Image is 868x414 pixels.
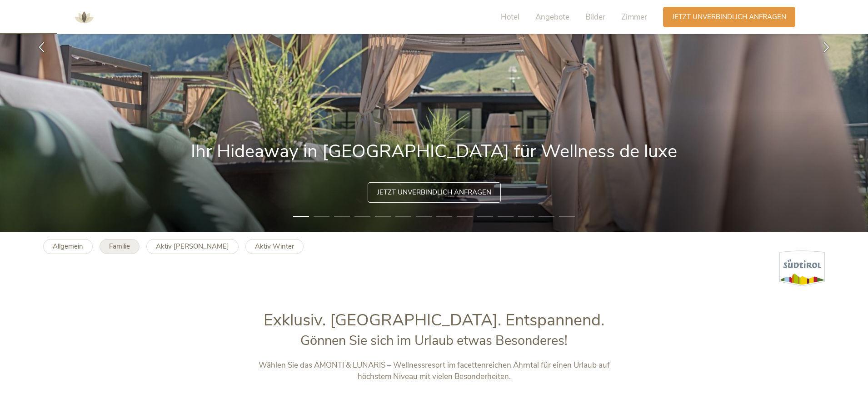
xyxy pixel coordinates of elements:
[70,4,98,31] img: AMONTI & LUNARIS Wellnessresort
[146,239,239,254] a: Aktiv [PERSON_NAME]
[70,14,98,20] a: AMONTI & LUNARIS Wellnessresort
[43,239,93,254] a: Allgemein
[621,12,647,22] span: Zimmer
[264,309,604,331] span: Exklusiv. [GEOGRAPHIC_DATA]. Entspannend.
[244,359,624,383] p: Wählen Sie das AMONTI & LUNARIS – Wellnessresort im facettenreichen Ahrntal für einen Urlaub auf ...
[535,12,569,22] span: Angebote
[585,12,605,22] span: Bilder
[156,242,229,251] b: Aktiv [PERSON_NAME]
[779,250,825,286] img: Südtirol
[300,332,568,349] span: Gönnen Sie sich im Urlaub etwas Besonderes!
[109,242,130,251] b: Familie
[377,188,491,197] span: Jetzt unverbindlich anfragen
[245,239,304,254] a: Aktiv Winter
[100,239,140,254] a: Familie
[255,242,294,251] b: Aktiv Winter
[501,12,519,22] span: Hotel
[672,12,786,22] span: Jetzt unverbindlich anfragen
[53,242,83,251] b: Allgemein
